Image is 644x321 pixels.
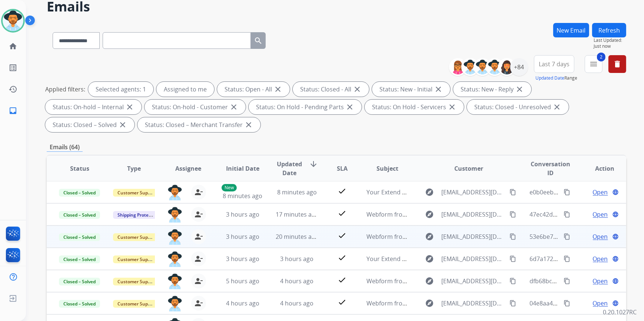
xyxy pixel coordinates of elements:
[366,299,534,307] span: Webform from [EMAIL_ADDRESS][DOMAIN_NAME] on [DATE]
[167,251,182,267] img: agent-avatar
[612,300,619,307] mat-icon: language
[244,120,253,129] mat-icon: close
[564,300,570,307] mat-icon: content_copy
[509,255,516,262] mat-icon: content_copy
[338,298,346,307] mat-icon: check
[59,255,100,263] span: Closed – Solved
[113,300,161,308] span: Customer Support
[510,58,528,76] div: +84
[217,82,290,97] div: Status: Open - All
[552,103,561,111] mat-icon: close
[194,210,203,219] mat-icon: person_remove
[249,100,362,114] div: Status: On Hold - Pending Parts
[276,160,303,177] span: Updated Date
[509,189,516,195] mat-icon: content_copy
[70,164,89,173] span: Status
[118,120,127,129] mat-icon: close
[564,278,570,284] mat-icon: content_copy
[137,117,260,132] div: Status: Closed – Merchant Transfer
[530,210,641,218] span: 47ec42d6-4ea3-453f-8c3e-2b0965f2259d
[455,164,484,173] span: Customer
[226,277,259,285] span: 5 hours ago
[226,299,259,307] span: 4 hours ago
[47,143,83,152] p: Emails (64)
[572,156,626,181] th: Action
[366,233,534,241] span: Webform from [EMAIL_ADDRESS][DOMAIN_NAME] on [DATE]
[366,255,418,263] span: Your Extend Claim
[226,210,259,218] span: 3 hours ago
[441,232,505,241] span: [EMAIL_ADDRESS][DOMAIN_NAME]
[425,254,434,263] mat-icon: explore
[612,211,619,218] mat-icon: language
[338,275,346,284] mat-icon: check
[612,233,619,240] mat-icon: language
[535,75,577,81] span: Range
[45,100,142,114] div: Status: On-hold – Internal
[293,82,369,97] div: Status: Closed - All
[59,189,100,197] span: Closed – Solved
[530,160,572,177] span: Conversation ID
[194,277,203,285] mat-icon: person_remove
[113,278,161,285] span: Customer Support
[594,43,626,49] span: Just now
[194,254,203,263] mat-icon: person_remove
[113,233,161,241] span: Customer Support
[59,300,100,308] span: Closed – Solved
[226,255,259,263] span: 3 hours ago
[9,85,17,94] mat-icon: history
[593,188,608,197] span: Open
[530,299,642,307] span: 04e8aa46-2d19-43db-bb45-a305fad9ff00
[530,233,643,241] span: 53e6be77-c04f-4aba-a15c-76daad4d4296
[276,233,319,241] span: 20 minutes ago
[125,103,134,111] mat-icon: close
[564,189,570,195] mat-icon: content_copy
[338,253,346,262] mat-icon: check
[539,63,570,66] span: Last 7 days
[167,274,182,289] img: agent-avatar
[156,82,214,97] div: Assigned to me
[113,255,161,263] span: Customer Support
[353,85,362,94] mat-icon: close
[338,231,346,240] mat-icon: check
[592,23,626,37] button: Refresh
[593,210,608,219] span: Open
[564,255,570,262] mat-icon: content_copy
[441,254,505,263] span: [EMAIL_ADDRESS][DOMAIN_NAME]
[167,207,182,223] img: agent-avatar
[88,82,153,97] div: Selected agents: 1
[553,23,589,37] button: New Email
[564,211,570,218] mat-icon: content_copy
[425,232,434,241] mat-icon: explore
[593,299,608,308] span: Open
[309,160,318,168] mat-icon: arrow_downward
[594,37,626,43] span: Last Updated:
[515,85,524,94] mat-icon: close
[254,36,263,45] mat-icon: search
[167,185,182,200] img: agent-avatar
[564,233,570,240] mat-icon: content_copy
[226,233,259,241] span: 3 hours ago
[9,42,17,51] mat-icon: home
[589,60,598,68] mat-icon: menu
[530,188,644,196] span: e0b0eeb8-b32f-411b-879e-87565631bdc3
[167,229,182,245] img: agent-avatar
[338,187,346,195] mat-icon: check
[530,255,640,263] span: 6d7a1727-f120-426f-abce-bbce24bef86e
[273,85,282,94] mat-icon: close
[365,100,464,114] div: Status: On Hold - Servicers
[113,189,161,197] span: Customer Support
[9,106,17,115] mat-icon: inbox
[194,232,203,241] mat-icon: person_remove
[127,164,141,173] span: Type
[593,232,608,241] span: Open
[530,277,642,285] span: dfb68bc7-654b-4636-aba9-3af057108a0e
[585,55,602,73] button: 2
[45,117,135,132] div: Status: Closed – Solved
[612,278,619,284] mat-icon: language
[366,210,534,218] span: Webform from [EMAIL_ADDRESS][DOMAIN_NAME] on [DATE]
[345,103,354,111] mat-icon: close
[434,85,443,94] mat-icon: close
[535,75,564,81] button: Updated Date
[509,278,516,284] mat-icon: content_copy
[222,184,237,191] p: New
